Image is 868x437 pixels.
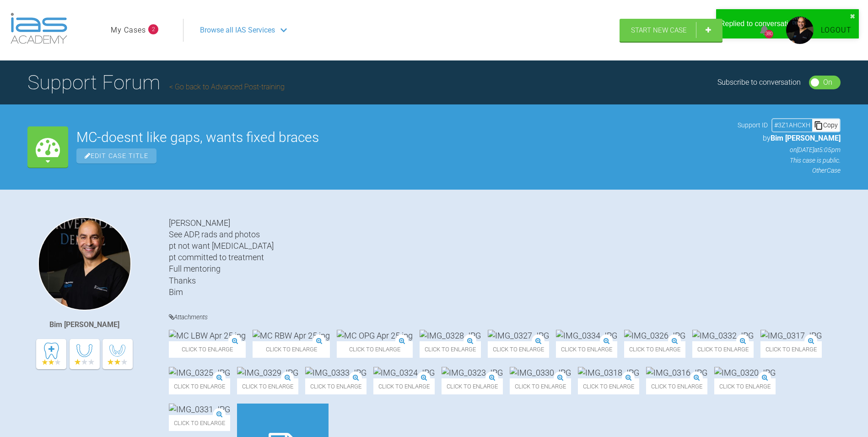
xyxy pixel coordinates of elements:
a: My Cases [111,24,146,36]
p: Other Case [738,165,841,175]
img: IMG_0334.JPG [556,330,617,341]
p: on [DATE] at 5:05pm [738,145,841,155]
span: Click to enlarge [420,341,481,357]
img: IMG_0331.JPG [169,404,230,415]
span: Start New Case [631,26,687,34]
div: Bim [PERSON_NAME] [49,319,119,331]
img: IMG_0332.JPG [692,330,754,341]
img: IMG_0320.JPG [714,367,776,378]
span: Click to enlarge [714,378,776,394]
img: MC OPG Apr 25.jpg [337,330,413,341]
img: Bim Sawhney [38,217,131,311]
img: IMG_0318.JPG [578,367,639,378]
a: Logout [821,24,852,36]
img: IMG_0325.JPG [169,367,230,378]
div: 380 [765,30,773,38]
img: IMG_0316.JPG [646,367,707,378]
span: Click to enlarge [646,378,707,394]
div: Subscribe to conversation [717,76,801,88]
img: IMG_0327.JPG [488,330,549,341]
span: Click to enlarge [510,378,571,394]
img: IMG_0330.JPG [510,367,571,378]
img: IMG_0317.JPG [760,330,822,341]
h4: Attachments [169,311,841,323]
span: Bim [PERSON_NAME] [771,134,841,142]
img: MC LBW Apr 25.jpg [169,330,246,341]
img: MC RBW Apr 25.jpg [253,330,330,341]
span: Click to enlarge [578,378,639,394]
span: Click to enlarge [237,378,298,394]
img: IMG_0333.JPG [305,367,367,378]
a: Start New Case [620,19,722,42]
p: by [738,132,841,144]
span: Click to enlarge [337,341,413,357]
span: Support ID [738,120,768,130]
div: Copy [812,119,840,131]
span: Edit Case Title [76,148,156,164]
div: [PERSON_NAME] See ADP, rads and photos pt not want [MEDICAL_DATA] pt committed to treatment Full ... [169,217,841,298]
h1: Support Forum [27,66,285,98]
h2: MC-doesnt like gaps, wants fixed braces [76,131,729,144]
span: Click to enlarge [556,341,617,357]
img: IMG_0324.JPG [373,367,435,378]
span: Browse all IAS Services [200,24,275,36]
img: profile.png [786,16,814,44]
span: Click to enlarge [760,341,822,357]
span: Click to enlarge [442,378,503,394]
span: Click to enlarge [305,378,367,394]
span: Click to enlarge [488,341,549,357]
span: Click to enlarge [169,415,230,431]
img: IMG_0329.JPG [237,367,298,378]
span: Click to enlarge [169,341,246,357]
span: Click to enlarge [692,341,754,357]
div: # 3Z1AHCXH [772,120,812,130]
img: IMG_0323.JPG [442,367,503,378]
img: IMG_0328.JPG [420,330,481,341]
div: On [823,76,832,88]
span: Click to enlarge [169,378,230,394]
span: Click to enlarge [624,341,685,357]
p: This case is public. [738,155,841,165]
span: Click to enlarge [253,341,330,357]
span: Click to enlarge [373,378,435,394]
img: logo-light.3e3ef733.png [11,13,67,44]
span: 2 [148,24,158,34]
img: IMG_0326.JPG [624,330,685,341]
a: Go back to Advanced Post-training [169,82,285,91]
